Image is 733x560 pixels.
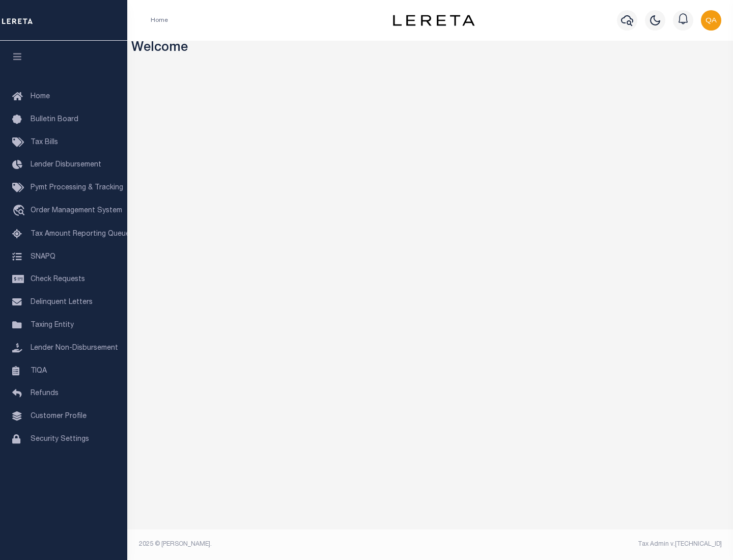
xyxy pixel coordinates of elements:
span: Pymt Processing & Tracking [31,184,123,191]
span: Order Management System [31,207,122,214]
span: Lender Disbursement [31,161,101,169]
span: Bulletin Board [31,116,78,123]
span: Security Settings [31,436,89,443]
img: logo-dark.svg [393,15,474,26]
div: Tax Admin v.[TECHNICAL_ID] [438,540,722,549]
h3: Welcome [131,41,729,57]
li: Home [151,16,168,25]
span: Tax Amount Reporting Queue [31,231,130,238]
span: SNAPQ [31,253,55,260]
span: Tax Bills [31,139,58,146]
span: Customer Profile [31,413,87,420]
img: svg+xml;base64,PHN2ZyB4bWxucz0iaHR0cDovL3d3dy53My5vcmcvMjAwMC9zdmciIHBvaW50ZXItZXZlbnRzPSJub25lIi... [701,10,721,31]
span: Taxing Entity [31,322,74,329]
span: Refunds [31,390,59,397]
span: Home [31,93,50,100]
span: TIQA [31,367,47,374]
span: Lender Non-Disbursement [31,345,118,352]
span: Delinquent Letters [31,299,93,306]
i: travel_explore [12,205,29,218]
div: 2025 © [PERSON_NAME]. [131,540,431,549]
span: Check Requests [31,276,85,283]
